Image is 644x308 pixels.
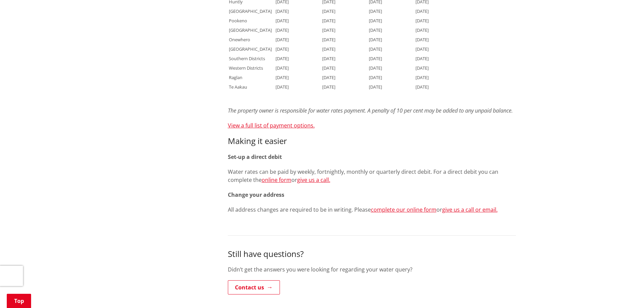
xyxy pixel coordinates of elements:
span: [DATE] [322,74,335,80]
span: [DATE] [369,37,382,43]
span: [DATE] [369,8,382,14]
span: [DATE] [415,18,429,24]
strong: Change your address [228,191,284,198]
span: [DATE] [322,46,335,52]
a: View a full list of payment options. [228,122,315,129]
span: Onewhero [229,37,250,43]
span: [DATE] [276,18,289,24]
span: [DATE] [369,55,382,62]
p: Water rates can be paid by weekly, fortnightly, monthly or quarterly direct debit. For a direct d... [228,168,516,184]
span: Te Aakau [229,84,247,90]
span: Southern Districts [229,55,265,62]
span: [DATE] [322,84,335,90]
span: [DATE] [415,84,429,90]
h3: Making it easier [228,136,516,146]
span: [DATE] [415,46,429,52]
p: All address changes are required to be in writing. Please or [228,206,516,222]
span: [DATE] [369,65,382,71]
span: Pookeno [229,18,247,24]
span: [DATE] [322,65,335,71]
span: [DATE] [322,37,335,43]
span: [DATE] [369,27,382,33]
span: Raglan [229,74,242,80]
a: complete our online form [371,206,436,213]
span: [DATE] [415,55,429,62]
span: [GEOGRAPHIC_DATA] [229,8,272,14]
a: online form [262,176,291,184]
span: [DATE] [276,65,289,71]
span: [DATE] [415,65,429,71]
span: Western Districts [229,65,263,71]
span: [DATE] [415,74,429,80]
em: The property owner is responsible for water rates payment. A penalty of 10 per cent may be added ... [228,107,513,114]
span: [DATE] [276,46,289,52]
span: [DATE] [276,74,289,80]
span: [DATE] [369,84,382,90]
span: [DATE] [415,8,429,14]
p: Didn’t get the answers you were looking for regarding your water query? [228,265,516,274]
span: [DATE] [369,74,382,80]
span: [DATE] [276,8,289,14]
span: [DATE] [322,55,335,62]
iframe: Messenger Launcher [613,280,637,304]
h3: Still have questions? [228,249,516,259]
span: [DATE] [369,18,382,24]
span: [DATE] [369,46,382,52]
span: [DATE] [276,55,289,62]
span: [DATE] [276,27,289,33]
span: [DATE] [322,8,335,14]
a: give us a call or email. [442,206,498,213]
span: [DATE] [415,37,429,43]
span: [DATE] [415,27,429,33]
span: [GEOGRAPHIC_DATA] [229,27,272,33]
span: [DATE] [322,27,335,33]
span: [GEOGRAPHIC_DATA] [229,46,272,52]
strong: Set-up a direct debit [228,153,282,161]
span: [DATE] [276,84,289,90]
a: give us a call. [297,176,330,184]
a: Top [7,294,31,308]
span: [DATE] [322,18,335,24]
span: [DATE] [276,37,289,43]
a: Contact us [228,280,280,294]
